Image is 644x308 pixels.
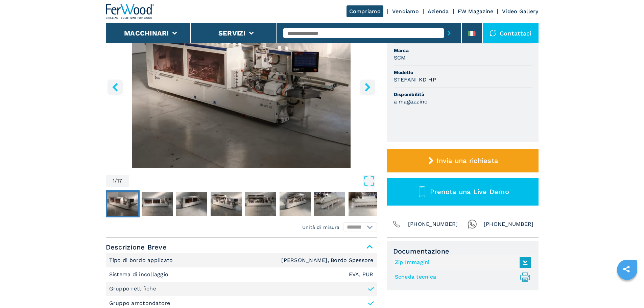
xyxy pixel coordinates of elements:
img: Bordatrice Singola SCM STEFANI KD HP [106,4,377,168]
div: Go to Slide 1 [106,4,377,168]
button: Go to Slide 7 [313,190,347,217]
img: Ferwood [106,4,154,19]
h3: SCM [394,54,406,62]
img: Contattaci [490,30,496,37]
span: Documentazione [393,247,532,255]
img: Whatsapp [468,219,477,229]
button: Go to Slide 3 [175,190,209,217]
button: Go to Slide 6 [278,190,312,217]
button: Go to Slide 8 [347,190,381,217]
span: Disponibilità [394,91,532,98]
em: Unità di misura [302,224,340,231]
img: e907727daad8a4e93310aa070218bbc6 [142,192,173,216]
img: c52dde1c23a38dc6991cf46d1ebde608 [280,192,311,216]
button: left-button [108,79,123,95]
img: Phone [392,219,401,229]
img: ce2f9abb54b2669b71f8077bfd625290 [245,192,276,216]
button: Prenota una Live Demo [387,178,539,206]
span: 1 [113,178,115,184]
span: Modello [394,69,532,76]
button: Go to Slide 5 [244,190,278,217]
span: [PHONE_NUMBER] [484,219,534,229]
iframe: Chat [615,278,639,303]
a: sharethis [618,261,635,278]
span: / [115,178,117,184]
p: Gruppo rettifiche [109,285,156,292]
span: [PHONE_NUMBER] [408,219,458,229]
button: Open Fullscreen [131,175,375,187]
button: Go to Slide 4 [209,190,243,217]
span: Prenota una Live Demo [430,188,509,196]
h3: STEFANI KD HP [394,76,436,84]
button: Servizi [218,29,246,37]
h3: a magazzino [394,98,428,105]
button: Macchinari [124,29,169,37]
a: Compriamo [347,5,383,17]
button: submit-button [444,25,454,41]
em: [PERSON_NAME], Bordo Spessore [281,258,373,263]
span: Invia una richiesta [436,157,498,165]
a: Video Gallery [502,8,538,15]
img: 4ec4b8cceb6036021acda8eca4440fe9 [314,192,345,216]
img: e82fc2eaead97ddf09cdbc00b6b5b49a [176,192,207,216]
p: Sistema di incollaggio [109,271,170,278]
button: Go to Slide 2 [140,190,174,217]
button: right-button [360,79,375,95]
span: Descrizione Breve [106,241,377,253]
button: Invia una richiesta [387,149,539,172]
p: Gruppo arrotondatore [109,300,170,307]
a: Vendiamo [392,8,419,15]
button: Go to Slide 1 [106,190,140,217]
a: Scheda tecnica [395,271,527,283]
div: Contattaci [483,23,539,43]
nav: Thumbnail Navigation [106,190,377,217]
img: e63d200ae6acb50d78fa60018cc1d419 [349,192,380,216]
p: Tipo di bordo applicato [109,257,175,264]
span: 17 [117,178,122,184]
em: EVA, PUR [349,272,374,277]
a: Azienda [428,8,449,15]
img: 56c4a054652878ca3d0a68b82f612093 [211,192,242,216]
a: FW Magazine [458,8,494,15]
span: Marca [394,47,532,54]
img: fbdd28f2961563eab83507b4c5c338d1 [107,192,138,216]
a: Zip Immagini [395,257,527,268]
